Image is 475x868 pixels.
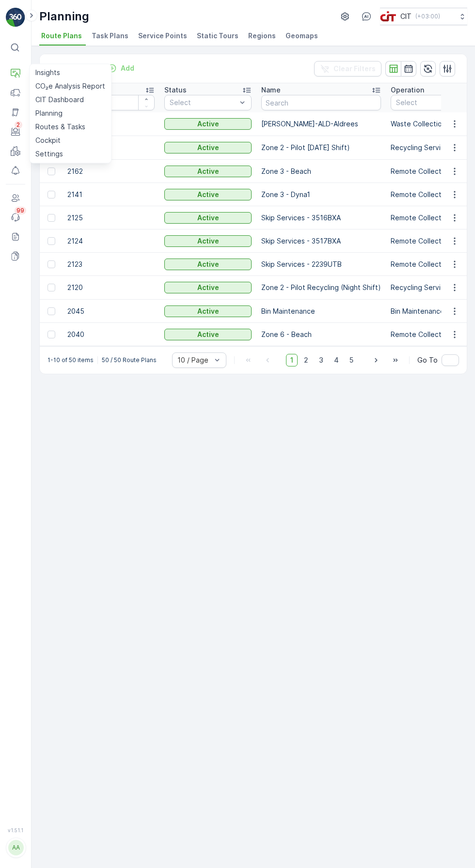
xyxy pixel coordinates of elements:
p: Skip Services - 3516BXA [261,213,381,223]
span: Route Plans [41,31,82,41]
span: Geomaps [285,31,318,41]
span: 4 [330,354,343,366]
p: Zone 3 - Beach [261,167,381,176]
p: Operation [391,85,424,95]
p: Zone 2 - Pilot [DATE] Shift) [261,143,381,152]
div: Toggle Row Selected [47,307,55,315]
p: 2124 [67,236,155,246]
p: Select [170,98,237,107]
p: Route Plans [51,62,101,76]
p: Skip Services - 3517BXA [261,236,381,246]
button: Active [164,235,252,247]
p: Clear Filters [333,64,376,74]
span: Task Plans [92,31,128,41]
p: Active [197,259,219,269]
p: Active [197,283,219,292]
p: CIT [400,12,412,21]
a: 99 [6,208,25,227]
p: ( +03:00 ) [415,13,440,20]
span: Static Tours [197,31,238,41]
p: 2040 [67,330,155,339]
input: Search [261,95,381,110]
span: 2 [300,354,313,366]
button: AA [6,835,25,860]
span: v 1.51.1 [6,827,25,833]
p: [PERSON_NAME]-ALD-Aldrees [261,119,381,129]
img: logo [6,8,25,27]
p: 50 / 50 Route Plans [102,356,157,364]
img: cit-logo_pOk6rL0.png [380,11,396,22]
p: Bin Maintenance [261,306,381,316]
p: Planning [39,9,89,24]
div: Toggle Row Selected [47,191,55,198]
p: 2 [16,121,20,129]
p: Zone 6 - Beach [261,330,381,339]
div: Toggle Row Selected [47,168,55,175]
p: Active [197,236,219,246]
div: Toggle Row Selected [47,284,55,291]
span: Regions [248,31,276,41]
p: 2123 [67,259,155,269]
span: Go To [417,355,438,365]
p: 2162 [67,167,155,176]
p: 99 [16,207,24,214]
p: Add [121,63,134,73]
p: 2125 [67,213,155,223]
p: Active [197,167,219,176]
span: Service Points [138,31,187,41]
span: 1 [286,354,298,366]
p: Active [197,330,219,339]
p: Select [396,98,463,107]
div: Toggle Row Selected [47,214,55,222]
p: 2045 [67,306,155,316]
button: Active [164,259,252,270]
button: Active [164,305,252,317]
div: Toggle Row Selected [47,237,55,245]
button: Active [164,142,252,153]
p: Skip Services - 2239UTB [261,259,381,269]
p: Active [197,119,219,129]
button: Add [103,62,138,74]
p: Active [197,143,219,152]
div: Toggle Row Selected [47,331,55,338]
span: 3 [315,354,328,366]
p: 2120 [67,283,155,292]
p: Name [261,85,281,95]
p: 2141 [67,190,155,199]
p: Active [197,306,219,316]
button: Active [164,166,252,177]
p: Zone 2 - Pilot Recycling (Night Shift) [261,283,381,292]
div: Toggle Row Selected [47,260,55,268]
span: 5 [345,354,358,366]
button: Clear Filters [314,61,381,76]
div: AA [8,840,24,855]
p: 1-10 of 50 items [47,356,94,364]
p: Active [197,190,219,199]
p: Zone 3 - Dyna1 [261,190,381,199]
button: Active [164,118,252,130]
button: Active [164,212,252,224]
button: Active [164,282,252,293]
button: CIT(+03:00) [380,8,467,25]
p: Active [197,213,219,223]
button: Active [164,189,252,200]
button: 2 [6,122,25,141]
button: Active [164,329,252,340]
p: Status [164,85,187,95]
